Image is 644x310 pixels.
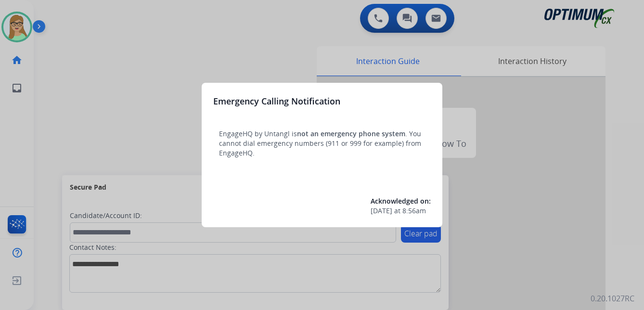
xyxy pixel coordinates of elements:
[591,293,634,304] p: 0.20.1027RC
[213,94,340,108] h3: Emergency Calling Notification
[371,206,392,216] span: [DATE]
[371,206,431,216] div: at
[297,129,405,138] span: not an emergency phone system
[219,129,425,158] p: EngageHQ by Untangl is . You cannot dial emergency numbers (911 or 999 for example) from EngageHQ.
[402,206,426,216] span: 8:56am
[371,196,431,206] span: Acknowledged on:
